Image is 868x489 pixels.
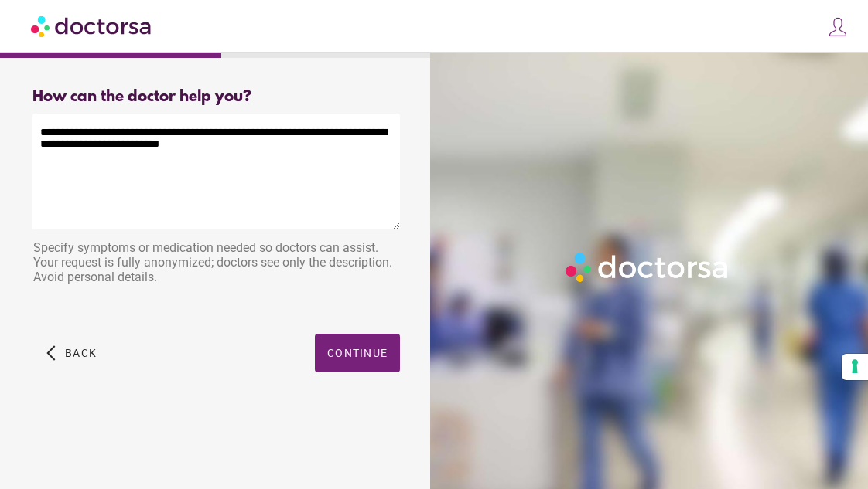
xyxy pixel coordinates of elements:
div: Specify symptoms or medication needed so doctors can assist. Your request is fully anonymized; do... [32,233,400,296]
button: arrow_back_ios Back [40,334,103,372]
button: Your consent preferences for tracking technologies [842,354,868,380]
img: Doctorsa.com [31,8,153,43]
span: Continue [327,347,388,359]
button: Continue [315,334,400,372]
img: icons8-customer-100.png [827,16,849,38]
img: Logo-Doctorsa-trans-White-partial-flat.png [561,248,734,287]
div: How can the doctor help you? [32,88,400,106]
span: Back [65,347,97,359]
